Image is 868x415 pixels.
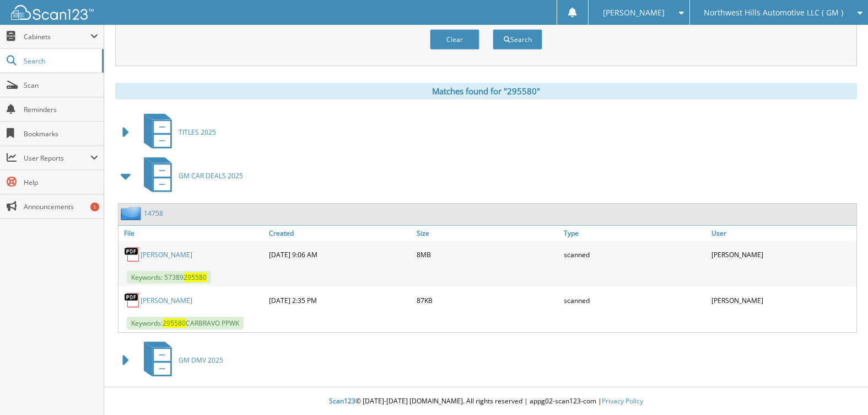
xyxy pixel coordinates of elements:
[709,243,856,265] div: [PERSON_NAME]
[121,206,144,220] img: folder2.png
[414,243,562,265] div: 8MB
[184,273,207,282] span: 295580
[266,289,414,311] div: [DATE] 2:35 PM
[24,56,96,66] span: Search
[329,396,355,406] span: Scan123
[493,29,542,50] button: Search
[115,83,857,99] div: Matches found for "295580"
[90,203,99,211] div: 1
[127,317,244,329] span: Keywords: CARBRAVO PPWK
[24,129,98,139] span: Bookmarks
[430,29,479,50] button: Clear
[127,271,211,284] span: Keywords: 57389
[603,9,665,16] span: [PERSON_NAME]
[124,292,141,308] img: PDF.png
[24,202,98,211] span: Announcements
[24,81,98,90] span: Scan
[137,338,223,382] a: GM DMV 2025
[141,250,192,259] a: [PERSON_NAME]
[179,127,216,137] span: TITLES 2025
[137,154,243,198] a: GM CAR DEALS 2025
[11,5,94,20] img: scan123-logo-white.svg
[709,226,856,241] a: User
[124,246,141,263] img: PDF.png
[144,209,163,218] a: 14758
[414,289,562,311] div: 87KB
[24,105,98,114] span: Reminders
[709,289,856,311] div: [PERSON_NAME]
[179,171,243,180] span: GM CAR DEALS 2025
[24,153,90,163] span: User Reports
[118,226,266,241] a: File
[602,396,643,406] a: Privacy Policy
[414,226,562,241] a: Size
[24,178,98,187] span: Help
[561,289,709,311] div: scanned
[179,355,223,365] span: GM DMV 2025
[813,362,868,415] iframe: Chat Widget
[137,110,216,154] a: TITLES 2025
[266,243,414,265] div: [DATE] 9:06 AM
[104,388,868,415] div: © [DATE]-[DATE] [DOMAIN_NAME]. All rights reserved | appg02-scan123-com |
[266,226,414,241] a: Created
[141,296,192,305] a: [PERSON_NAME]
[24,32,90,41] span: Cabinets
[561,226,709,241] a: Type
[704,9,843,16] span: Northwest Hills Automotive LLC ( GM )
[163,318,186,328] span: 295580
[561,243,709,265] div: scanned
